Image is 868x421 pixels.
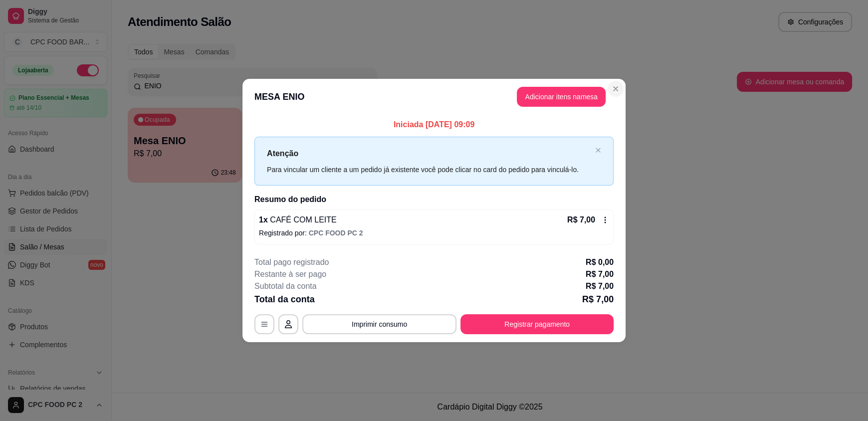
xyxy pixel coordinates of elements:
[608,81,624,97] button: Close
[582,292,614,306] p: R$ 7,00
[460,314,614,334] button: Registrar pagamento
[302,314,456,334] button: Imprimir consumo
[595,147,601,153] span: close
[242,79,626,115] header: MESA ENIO
[586,256,614,268] p: R$ 0,00
[254,256,329,268] p: Total pago registrado
[586,280,614,292] p: R$ 7,00
[259,228,609,238] p: Registrado por:
[259,214,337,226] p: 1 x
[254,119,614,131] p: Iniciada [DATE] 09:09
[254,280,317,292] p: Subtotal da conta
[586,268,614,280] p: R$ 7,00
[517,87,606,107] button: Adicionar itens namesa
[267,147,591,160] p: Atenção
[309,229,363,237] span: CPC FOOD PC 2
[595,147,601,154] button: close
[254,292,315,306] p: Total da conta
[254,194,614,206] h2: Resumo do pedido
[567,214,595,226] p: R$ 7,00
[268,215,337,224] span: CAFÉ COM LEITE
[267,164,591,175] div: Para vincular um cliente a um pedido já existente você pode clicar no card do pedido para vinculá...
[254,268,326,280] p: Restante à ser pago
